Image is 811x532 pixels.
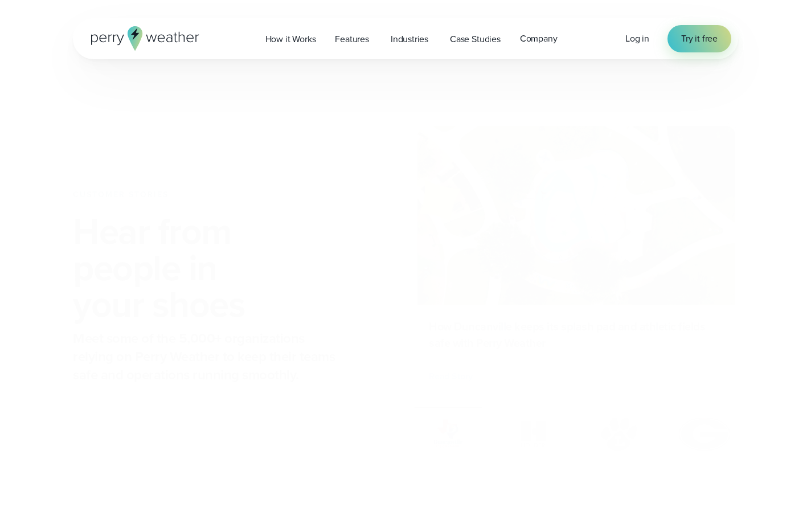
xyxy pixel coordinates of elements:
[681,32,718,46] span: Try it free
[520,32,558,46] span: Company
[450,32,501,46] span: Case Studies
[335,32,369,46] span: Features
[391,32,428,46] span: Industries
[265,32,316,46] span: How it Works
[625,32,649,45] span: Log in
[625,32,649,46] a: Log in
[667,25,731,52] a: Try it free
[440,27,510,51] a: Case Studies
[256,27,326,51] a: How it Works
